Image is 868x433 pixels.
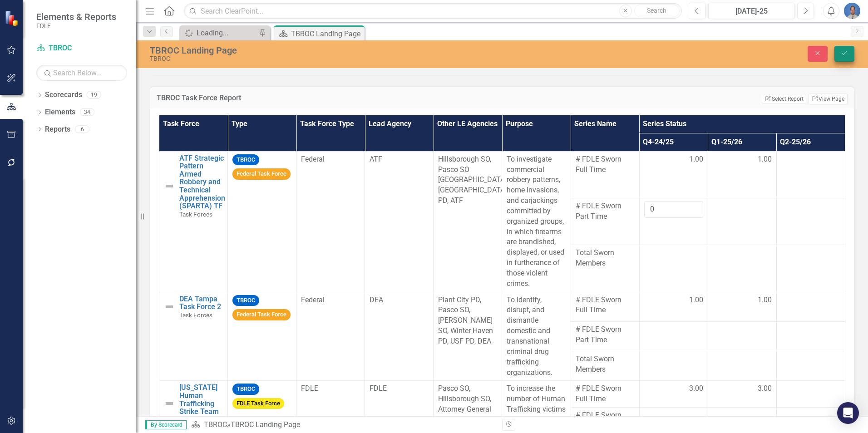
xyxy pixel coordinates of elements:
div: 34 [80,108,94,116]
span: 1.00 [758,154,772,165]
span: FDLE [370,384,387,393]
img: Not Defined [164,398,175,409]
a: TBROC [204,420,227,429]
span: # FDLE Sworn Part Time [576,201,635,222]
a: Loading... [182,27,256,39]
span: Federal Task Force [232,309,291,320]
span: Task Forces [179,311,212,319]
span: # FDLE Sworn Part Time [576,410,635,431]
div: 6 [75,125,89,133]
img: ClearPoint Strategy [5,10,20,26]
span: Federal Task Force [232,168,291,180]
span: # FDLE Sworn Full Time [576,154,635,175]
button: Select Report [762,94,806,104]
span: To identify, disrupt, and dismantle domestic and transnational criminal drug trafficking organiza... [507,295,552,377]
span: Federal [301,155,325,163]
span: DEA [370,295,383,304]
span: Elements & Reports [36,11,116,22]
div: TBROC Landing Page [291,28,362,39]
small: FDLE [36,22,116,30]
span: Federal [301,295,325,304]
a: View Page [809,93,848,105]
span: FDLE Task Force [232,398,284,409]
span: Pasco SO, Hillsborough SO, Attorney General [438,384,491,413]
a: TBROC [36,43,127,54]
span: 1.00 [758,295,772,305]
span: By Scorecard [145,420,187,429]
span: Hillsborough SO, Pasco SO [GEOGRAPHIC_DATA], [GEOGRAPHIC_DATA] PD, ATF [438,155,508,205]
span: ATF [370,155,382,163]
div: [DATE]-25 [711,6,792,17]
div: TBROC [150,55,545,62]
span: Total Sworn Members [576,248,635,269]
div: TBROC Landing Page [231,420,300,429]
span: 1.00 [689,154,703,165]
a: Scorecards [45,90,82,100]
img: Steve Dressler [844,3,860,19]
div: 19 [87,91,101,99]
div: » [191,420,495,430]
button: [DATE]-25 [708,3,795,19]
h3: TBROC Task Force Report [157,94,499,102]
span: Total Sworn Members [576,354,635,375]
a: Elements [45,107,75,118]
span: 1.00 [689,295,703,305]
span: 3.00 [758,384,772,394]
span: FDLE [301,384,318,393]
span: Search [647,7,666,14]
a: Reports [45,124,70,135]
span: Task Forces [179,211,212,218]
input: Search Below... [36,65,127,81]
button: Search [634,5,680,17]
a: DEA Tampa Task Force 2 [179,295,223,311]
span: Task Forces [179,416,212,423]
span: TBROC [232,154,259,166]
span: To investigate commercial robbery patterns, home invasions, and carjackings committed by organize... [507,155,564,288]
div: Loading... [197,27,256,39]
img: Not Defined [164,181,175,192]
input: Search ClearPoint... [184,3,682,19]
a: ATF Strategic Pattern Armed Robbery and Technical Apprehension (SPARTA) TF [179,154,225,210]
span: TBROC [232,295,259,306]
img: Not Defined [164,301,175,312]
span: TBROC [232,384,259,395]
span: # FDLE Sworn Part Time [576,325,635,345]
span: 3.00 [689,384,703,394]
div: Open Intercom Messenger [837,402,859,424]
a: [US_STATE] Human Trafficking Strike Team [179,384,223,415]
span: # FDLE Sworn Full Time [576,384,635,404]
span: # FDLE Sworn Full Time [576,295,635,316]
span: Plant City PD, Pasco SO, [PERSON_NAME] SO, Winter Haven PD, USF PD, DEA [438,295,493,345]
div: TBROC Landing Page [150,45,545,55]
